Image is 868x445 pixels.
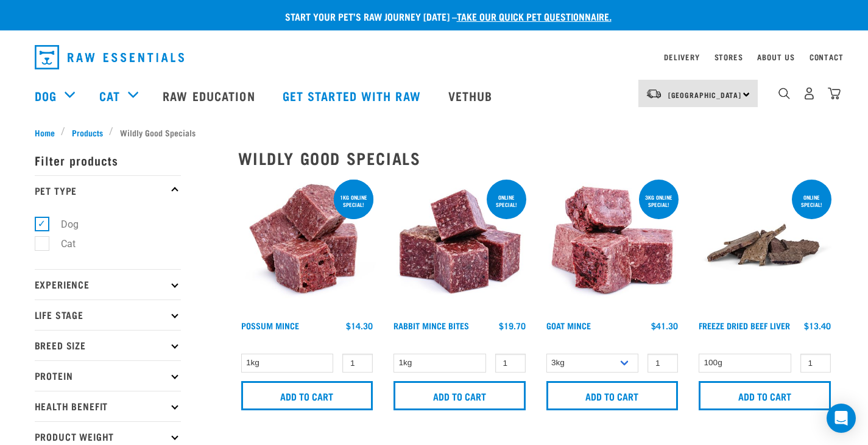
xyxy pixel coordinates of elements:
[35,391,181,421] p: Health Benefit
[639,188,679,214] div: 3kg online special!
[346,321,373,331] div: $14.30
[699,381,831,410] input: Add to cart
[35,300,181,330] p: Life Stage
[35,269,181,300] p: Experience
[393,381,526,410] input: Add to cart
[543,177,682,315] img: 1077 Wild Goat Mince 01
[35,145,181,175] p: Filter products
[803,87,816,100] img: user.png
[696,177,834,315] img: Stack Of Freeze Dried Beef Liver For Pets
[241,381,373,410] input: Add to cart
[828,87,841,100] img: home-icon@2x.png
[238,177,376,315] img: 1102 Possum Mince 01
[65,126,109,139] a: Products
[778,88,790,99] img: home-icon-1@2x.png
[757,55,794,59] a: About Us
[792,188,831,214] div: ONLINE SPECIAL!
[35,126,62,139] a: Home
[72,126,103,139] span: Products
[150,71,270,120] a: Raw Education
[41,217,83,232] label: Dog
[99,86,120,105] a: Cat
[487,188,526,214] div: ONLINE SPECIAL!
[342,354,373,373] input: 1
[35,86,57,105] a: Dog
[238,149,834,167] h2: Wildly Good Specials
[546,323,591,328] a: Goat Mince
[41,236,80,251] label: Cat
[715,55,743,59] a: Stores
[270,71,436,120] a: Get started with Raw
[800,354,831,373] input: 1
[390,177,529,315] img: Whole Minced Rabbit Cubes 01
[810,55,844,59] a: Contact
[664,55,699,59] a: Delivery
[241,323,299,328] a: Possum Mince
[546,381,679,410] input: Add to cart
[35,330,181,360] p: Breed Size
[647,354,678,373] input: 1
[35,126,55,139] span: Home
[668,93,742,97] span: [GEOGRAPHIC_DATA]
[334,188,373,214] div: 1kg online special!
[495,354,526,373] input: 1
[699,323,790,328] a: Freeze Dried Beef Liver
[827,404,856,433] div: Open Intercom Messenger
[436,71,508,120] a: Vethub
[651,321,678,331] div: $41.30
[804,321,831,331] div: $13.40
[35,360,181,391] p: Protein
[393,323,469,328] a: Rabbit Mince Bites
[35,45,184,69] img: Raw Essentials Logo
[646,88,662,99] img: van-moving.png
[457,13,612,19] a: take our quick pet questionnaire.
[499,321,526,331] div: $19.70
[35,126,834,139] nav: breadcrumbs
[25,40,844,74] nav: dropdown navigation
[35,175,181,206] p: Pet Type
